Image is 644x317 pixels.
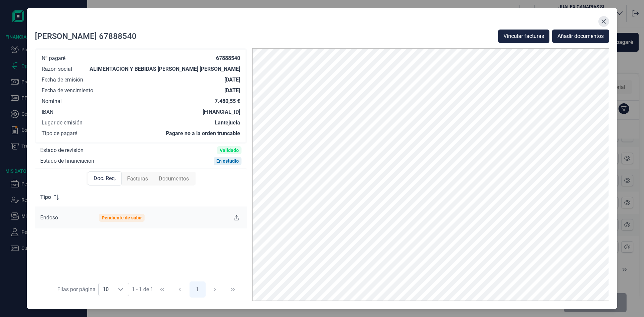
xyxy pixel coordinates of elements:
div: ALIMENTACION Y BEBIDAS [PERSON_NAME] [PERSON_NAME] [90,66,240,72]
div: [DATE] [224,87,240,94]
button: Last Page [225,281,241,298]
div: [FINANCIAL_ID] [203,109,240,115]
button: Añadir documentos [552,30,609,43]
div: Lugar de emisión [42,119,83,126]
span: Tipo [40,193,51,201]
div: IBAN [42,109,53,115]
span: Añadir documentos [557,32,604,40]
span: Doc. Req. [94,174,116,182]
span: Documentos [159,175,189,183]
div: 7.480,55 € [215,98,240,105]
span: Vincular facturas [503,32,544,40]
div: Nº pagaré [42,55,65,62]
button: First Page [154,281,170,298]
div: Estado de revisión [40,147,84,154]
div: Choose [113,283,129,296]
div: Pagare no a la orden truncable [166,130,240,137]
div: 67888540 [216,55,240,62]
div: Razón social [42,66,72,72]
span: 1 - 1 de 1 [132,287,153,292]
button: Vincular facturas [498,30,549,43]
div: Tipo de pagaré [42,130,77,137]
button: Close [598,16,609,27]
div: Documentos [153,172,194,186]
button: Page 1 [190,281,206,298]
div: [DATE] [224,76,240,83]
div: Pendiente de subir [102,215,142,220]
button: Next Page [207,281,223,298]
div: Lantejuela [215,119,240,126]
div: Filas por página [57,285,96,294]
div: Facturas [122,172,153,186]
div: Fecha de vencimiento [42,87,93,94]
button: Previous Page [172,281,188,298]
div: Estado de financiación [40,158,94,164]
img: PDF Viewer [252,48,609,301]
span: 10 [99,283,113,296]
div: Validado [220,148,239,153]
div: Doc. Req. [88,171,122,186]
span: Facturas [127,175,148,183]
div: Fecha de emisión [42,76,83,83]
div: En estudio [216,158,239,164]
div: Nominal [42,98,62,105]
div: [PERSON_NAME] 67888540 [35,31,137,42]
span: Endoso [40,214,58,221]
